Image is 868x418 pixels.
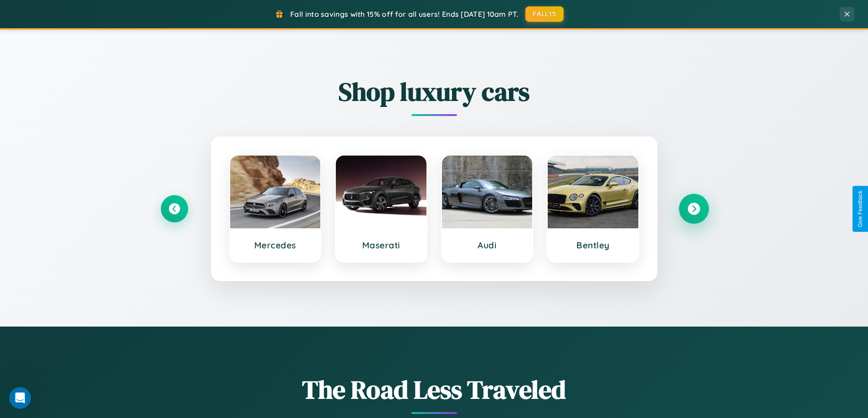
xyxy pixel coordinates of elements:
h3: Mercedes [239,240,312,251]
h1: The Road Less Traveled [161,372,708,407]
span: Fall into savings with 15% off for all users! Ends [DATE] 10am PT. [290,10,519,19]
h3: Maserati [345,240,417,251]
h3: Bentley [557,240,629,251]
h2: Shop luxury cars [161,74,708,109]
h3: Audi [451,240,524,251]
div: Give Feedback [857,191,863,227]
button: FALL15 [525,6,564,22]
iframe: Intercom live chat [9,387,31,409]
